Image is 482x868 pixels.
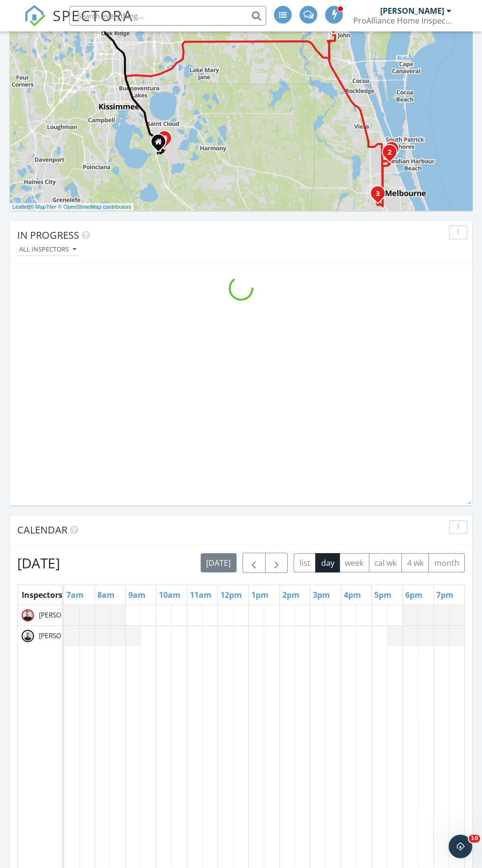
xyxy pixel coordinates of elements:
div: 3256 Legendary Ln, Melbourne, FL 32935 [392,149,397,155]
span: [PERSON_NAME] [37,631,92,641]
a: 9am [126,587,148,603]
div: 4083 Snowy Egret Dr, Melbourne, FL 32904 [378,193,384,199]
a: 8am [95,587,117,603]
div: [PERSON_NAME] [380,6,444,16]
a: 3pm [310,587,332,603]
a: 11am [187,587,214,603]
button: 4 wk [401,553,429,572]
a: 10am [156,587,183,603]
div: | [10,203,134,211]
button: list [294,553,316,572]
i: 2 [388,149,392,156]
button: cal wk [369,553,402,572]
img: The Best Home Inspection Software - Spectora [24,5,46,27]
button: Next day [265,553,288,573]
button: All Inspectors [17,243,78,256]
a: 7pm [434,587,456,603]
div: ProAlliance Home Inspections [353,16,452,26]
img: jww1bnnv188704388.jpeg [22,609,34,621]
div: All Inspectors [19,246,76,253]
button: Previous day [242,553,266,573]
h2: [DATE] [17,553,60,573]
a: © MapTiler [30,204,57,210]
a: 6pm [403,587,425,603]
div: 3808 Wind Dancer Cir, Saint Cloud FL 34772 [158,141,164,147]
button: week [339,553,369,572]
a: SPECTORA [24,13,133,34]
span: Calendar [17,523,67,536]
iframe: Intercom live chat [449,835,472,858]
span: 10 [469,835,480,842]
i: 3 [376,191,380,197]
a: 1pm [249,587,271,603]
span: Inspectors [22,589,62,600]
div: 3611 Moca Drive, St. Cloud FL 34772 [164,138,170,144]
a: 12pm [218,587,244,603]
a: © OpenStreetMap contributors [58,204,131,210]
input: Search everything... [69,6,266,26]
a: 2pm [280,587,302,603]
span: In Progress [17,228,79,242]
a: 5pm [372,587,394,603]
button: day [315,553,340,572]
a: 4pm [341,587,363,603]
button: month [428,553,465,572]
a: Leaflet [12,204,29,210]
span: SPECTORA [53,5,133,26]
div: 1883 Player Cir S, Melbourne, FL 32935 [390,152,395,158]
a: 7am [64,587,86,603]
button: [DATE] [201,553,237,572]
img: picsart_230407_183509483.jpeg [22,630,34,642]
span: [PERSON_NAME] [37,610,92,620]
